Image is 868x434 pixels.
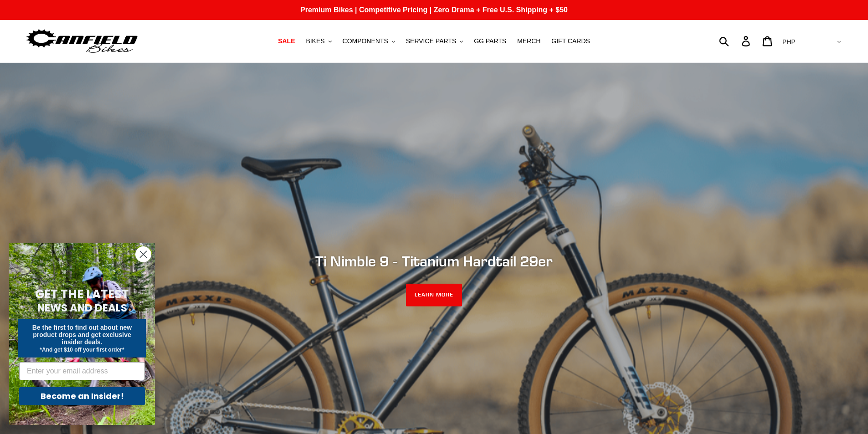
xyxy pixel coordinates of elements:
[724,31,747,51] input: Search
[273,35,299,47] a: SALE
[406,284,462,306] a: LEARN MORE
[513,35,545,47] a: MERCH
[406,37,456,45] span: SERVICE PARTS
[35,286,129,302] span: GET THE LATEST
[306,37,324,45] span: BIKES
[338,35,400,47] button: COMPONENTS
[186,253,683,270] h2: Ti Nimble 9 - Titanium Hardtail 29er
[469,35,511,47] a: GG PARTS
[301,35,336,47] button: BIKES
[19,362,145,380] input: Enter your email address
[278,37,295,45] span: SALE
[19,387,145,405] button: Become an Insider!
[40,347,124,353] span: *And get $10 off your first order*
[517,37,540,45] span: MERCH
[547,35,595,47] a: GIFT CARDS
[25,27,139,56] img: Canfield Bikes
[343,37,388,45] span: COMPONENTS
[37,301,127,315] span: NEWS AND DEALS
[32,324,132,346] span: Be the first to find out about new product drops and get exclusive insider deals.
[551,37,590,45] span: GIFT CARDS
[135,246,151,262] button: Close dialog
[474,37,506,45] span: GG PARTS
[401,35,467,47] button: SERVICE PARTS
